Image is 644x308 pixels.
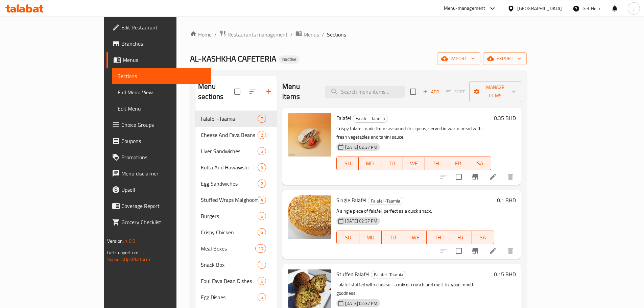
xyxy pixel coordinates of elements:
span: Version: [107,237,124,245]
span: FR [452,233,469,242]
div: items [258,131,266,139]
span: SA [475,233,492,242]
div: items [258,277,266,285]
span: Falafel -Taamia [353,115,388,122]
button: export [483,52,527,65]
h2: Menu items [282,81,317,102]
div: items [258,212,266,220]
span: Foul Fava Bean Dishes [201,277,258,285]
a: Coverage Report [106,198,211,214]
span: Edit Restaurant [121,23,206,31]
button: Branch-specific-item [467,169,483,185]
a: Edit menu item [489,173,497,181]
a: Grocery Checklist [106,214,211,230]
div: Crispy Chicken [201,228,258,236]
span: Grocery Checklist [121,218,206,226]
a: Edit Menu [112,100,211,117]
span: [DATE] 02:37 PM [342,300,380,307]
button: TH [425,157,447,170]
a: Edit menu item [489,247,497,255]
span: Egg Dishes [201,293,258,301]
button: MO [359,231,382,244]
span: Liver Sandwiches [201,147,258,155]
span: SU [339,159,356,168]
nav: breadcrumb [190,30,527,39]
div: Crispy Chicken6 [195,224,277,240]
button: import [437,52,480,65]
div: Falafel -Taamia [368,197,403,205]
div: items [255,244,266,253]
div: items [258,163,266,171]
a: Menus [106,52,211,68]
span: Edit Menu [118,104,206,113]
span: WE [407,233,424,242]
a: Menu disclaimer [106,165,211,182]
span: Stuffed Falafel [336,269,369,279]
span: 6 [258,229,266,236]
h2: Menu sections [198,81,234,102]
a: Full Menu View [112,84,211,100]
span: Falafel -Taamia [201,115,258,123]
a: Support.OpsPlatform [107,255,150,264]
span: Kofta And Hawawshi [201,163,258,171]
span: SA [472,159,488,168]
span: J [633,5,635,12]
span: Menu disclaimer [121,169,206,177]
button: Branch-specific-item [467,243,483,259]
span: Inactive [279,56,299,62]
a: Upsell [106,182,211,198]
img: Single Falafel [288,195,331,239]
p: Crispy falafel made from seasoned chickpeas, served in warm bread with fresh vegetables and tahin... [336,124,491,141]
span: 4 [258,197,266,203]
span: Select to update [452,170,466,184]
button: TU [382,231,404,244]
span: 6 [258,278,266,284]
span: Add [422,88,440,96]
span: 1 [258,262,266,268]
div: Menu-management [444,4,485,13]
div: Burgers [201,212,258,220]
span: TH [429,233,447,242]
img: Falafel [288,113,331,157]
span: 4 [258,164,266,171]
div: Falafel -Taamia [371,271,406,279]
button: TU [381,157,403,170]
button: SU [336,157,359,170]
span: TU [384,233,402,242]
div: Cheese And Fava Beans2 [195,127,277,143]
div: Foul Fava Bean Dishes6 [195,273,277,289]
button: FR [447,157,469,170]
span: Snack Box [201,261,258,269]
span: Egg Sandwiches [201,180,258,188]
span: Menus [304,30,319,39]
li: / [322,30,324,39]
button: TH [427,231,449,244]
span: Add item [420,87,442,97]
span: Manage items [475,83,516,100]
p: A single piece of falafel, perfect as a quick snack. [336,207,494,215]
span: Branches [121,40,206,48]
button: delete [502,169,519,185]
span: 5 [258,148,266,155]
span: 5 [258,294,266,301]
span: Meal Boxes [201,244,255,253]
span: TH [428,159,444,168]
span: [DATE] 02:37 PM [342,218,380,224]
div: Burgers6 [195,208,277,224]
div: items [258,261,266,269]
button: MO [359,157,381,170]
span: MO [362,233,379,242]
a: Menus [295,30,319,39]
span: MO [361,159,378,168]
div: Snack Box1 [195,257,277,273]
span: 1.0.0 [125,237,135,245]
span: Falafel [336,113,351,123]
p: Falafel stuffed with cheese - a mix of crunch and melt-in-your-mouth goodness. [336,281,491,298]
div: items [258,115,266,123]
a: Promotions [106,149,211,165]
span: Stuffed Wraps Malghoom [201,196,258,204]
